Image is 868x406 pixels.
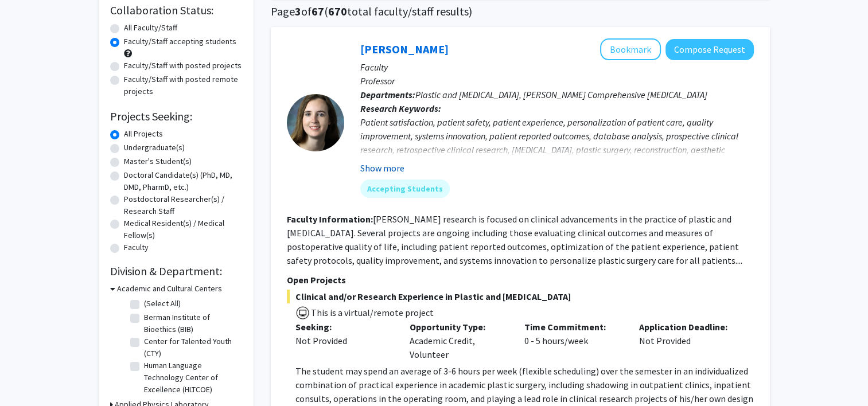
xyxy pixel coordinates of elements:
[516,320,630,361] div: 0 - 5 hours/week
[287,290,754,303] span: Clinical and/or Research Experience in Plastic and [MEDICAL_DATA]
[312,4,324,18] span: 67
[110,3,242,17] h2: Collaboration Status:
[110,110,242,123] h2: Projects Seeking:
[144,298,181,310] label: (Select All)
[124,60,242,72] label: Faculty/Staff with posted projects
[360,103,441,114] b: Research Keywords:
[124,36,236,48] label: Faculty/Staff accepting students
[124,128,163,140] label: All Projects
[144,311,239,335] label: Berman Institute of Bioethics (BIB)
[124,142,185,154] label: Undergraduate(s)
[360,74,754,88] p: Professor
[600,38,661,60] button: Add Michele Manahan to Bookmarks
[295,320,393,334] p: Seeking:
[295,4,301,18] span: 3
[144,360,239,396] label: Human Language Technology Center of Excellence (HLTCOE)
[110,264,242,278] h2: Division & Department:
[360,89,415,100] b: Departments:
[401,320,516,361] div: Academic Credit, Volunteer
[124,73,242,97] label: Faculty/Staff with posted remote projects
[410,320,507,334] p: Opportunity Type:
[117,283,222,295] h3: Academic and Cultural Centers
[124,155,192,167] label: Master's Student(s)
[524,320,622,334] p: Time Commitment:
[360,42,449,56] a: [PERSON_NAME]
[415,89,707,100] span: Plastic and [MEDICAL_DATA], [PERSON_NAME] Comprehensive [MEDICAL_DATA]
[665,39,754,60] button: Compose Request to Michele Manahan
[124,241,149,253] label: Faculty
[124,169,242,193] label: Doctoral Candidate(s) (PhD, MD, DMD, PharmD, etc.)
[124,217,242,241] label: Medical Resident(s) / Medical Fellow(s)
[124,22,177,34] label: All Faculty/Staff
[630,320,745,361] div: Not Provided
[124,193,242,217] label: Postdoctoral Researcher(s) / Research Staff
[639,320,737,334] p: Application Deadline:
[310,307,434,318] span: This is a virtual/remote project
[287,273,754,287] p: Open Projects
[360,115,754,184] div: Patient satisfaction, patient safety, patient experience, personalization of patient care, qualit...
[9,354,49,397] iframe: Chat
[328,4,347,18] span: 670
[360,161,404,175] button: Show more
[287,213,742,266] fg-read-more: [PERSON_NAME] research is focused on clinical advancements in the practice of plastic and [MEDICA...
[360,179,450,198] mat-chip: Accepting Students
[360,60,754,74] p: Faculty
[287,213,373,225] b: Faculty Information:
[295,334,393,348] div: Not Provided
[271,5,770,18] h1: Page of ( total faculty/staff results)
[144,335,239,360] label: Center for Talented Youth (CTY)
